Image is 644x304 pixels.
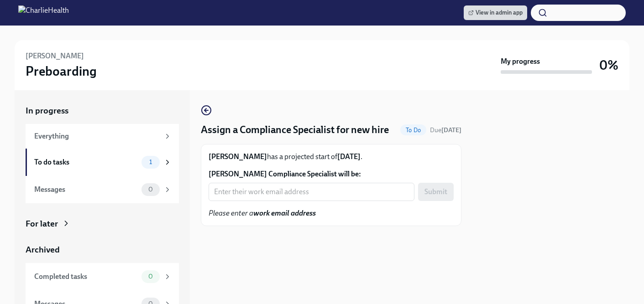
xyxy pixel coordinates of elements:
a: Completed tasks0 [26,263,179,290]
span: View in admin app [468,8,523,17]
input: Enter their work email address [209,183,414,201]
div: Messages [34,185,138,195]
div: For later [26,218,58,230]
strong: My progress [501,57,540,67]
em: Please enter a [209,209,316,217]
span: 1 [144,159,157,165]
label: [PERSON_NAME] Compliance Specialist will be: [209,169,454,179]
span: To Do [400,127,426,134]
div: Completed tasks [34,272,138,282]
div: To do tasks [34,157,138,167]
h4: Assign a Compliance Specialist for new hire [201,123,389,137]
a: Messages0 [26,176,179,203]
span: 0 [143,186,158,193]
h3: 0% [599,57,618,73]
a: Everything [26,124,179,149]
strong: [DATE] [441,126,461,134]
h6: [PERSON_NAME] [26,51,84,61]
h3: Preboarding [26,63,97,79]
a: Archived [26,244,179,256]
a: For later [26,218,179,230]
strong: work email address [253,209,316,217]
p: has a projected start of . [209,152,454,162]
img: CharlieHealth [18,5,69,20]
a: In progress [26,105,179,117]
a: To do tasks1 [26,149,179,176]
span: October 8th, 2025 09:00 [430,126,461,134]
span: Due [430,126,461,134]
strong: [PERSON_NAME] [209,152,267,161]
div: Everything [34,131,160,141]
a: View in admin app [464,5,527,20]
strong: [DATE] [337,152,361,161]
span: 0 [143,273,158,280]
